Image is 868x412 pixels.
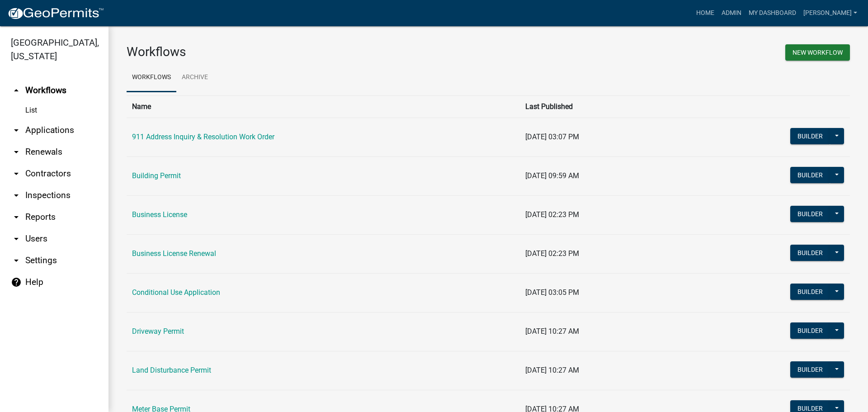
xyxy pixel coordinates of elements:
a: Archive [176,63,213,92]
a: Land Disturbance Permit [132,366,211,374]
i: help [11,277,22,288]
a: My Dashboard [745,5,800,22]
a: 911 Address Inquiry & Resolution Work Order [132,133,274,141]
a: Workflows [127,63,176,92]
button: New Workflow [785,44,850,61]
span: [DATE] 10:27 AM [525,327,579,336]
span: [DATE] 03:07 PM [525,133,579,141]
i: arrow_drop_up [11,85,22,96]
i: arrow_drop_down [11,212,22,223]
button: Builder [790,128,830,144]
span: [DATE] 09:59 AM [525,171,579,180]
a: Admin [718,5,745,22]
a: Business License Renewal [132,249,216,258]
i: arrow_drop_down [11,233,22,244]
i: arrow_drop_down [11,255,22,266]
button: Builder [790,361,830,378]
button: Builder [790,167,830,183]
button: Builder [790,284,830,300]
span: [DATE] 02:23 PM [525,249,579,258]
th: Name [127,95,520,118]
a: [PERSON_NAME] [800,5,861,22]
button: Builder [790,245,830,261]
button: Builder [790,206,830,222]
a: Building Permit [132,171,181,180]
a: Driveway Permit [132,327,184,336]
button: Builder [790,322,830,339]
i: arrow_drop_down [11,125,22,136]
span: [DATE] 02:23 PM [525,210,579,219]
a: Home [693,5,718,22]
h3: Workflows [127,44,481,60]
a: Business License [132,210,187,219]
span: [DATE] 10:27 AM [525,366,579,374]
span: [DATE] 03:05 PM [525,288,579,297]
i: arrow_drop_down [11,168,22,179]
th: Last Published [520,95,684,118]
i: arrow_drop_down [11,190,22,201]
i: arrow_drop_down [11,147,22,157]
a: Conditional Use Application [132,288,220,297]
